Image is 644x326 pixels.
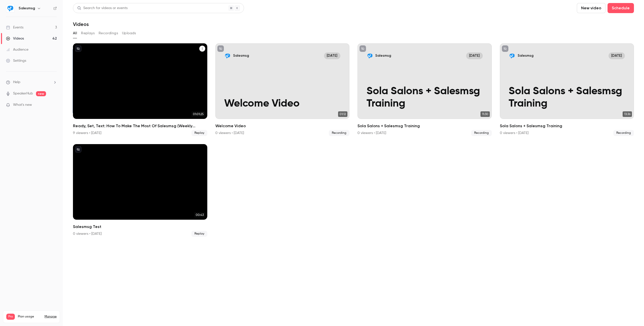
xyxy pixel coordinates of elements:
[73,123,207,129] h2: Ready, Set, Text: How To Make The Most Of Salesmsg (Weekly Training)
[357,123,492,129] h2: Sola Salons + Salesmsg Training
[73,131,101,136] div: 9 viewers • [DATE]
[73,43,207,136] a: 01:01:2501:01:25Ready, Set, Text: How To Make The Most Of Salesmsg (Weekly Training)9 viewers • [...
[215,131,244,136] div: 0 viewers • [DATE]
[73,43,634,237] ul: Videos
[577,3,606,13] button: New video
[45,315,57,319] a: Manage
[81,29,95,37] button: Replays
[191,231,207,237] span: Replay
[75,45,82,52] button: unpublished
[357,131,386,136] div: 0 viewers • [DATE]
[19,6,35,11] h6: Salesmsg
[73,21,89,27] h1: Videos
[367,85,483,110] p: Sola Salons + Salesmsg Training
[338,111,347,117] span: 01:12
[500,43,634,136] a: Sola Salons + Salesmsg TrainingSalesmsg[DATE]Sola Salons + Salesmsg Training13:36Sola Salons + Sa...
[194,212,205,218] span: 00:43
[73,29,77,37] button: All
[324,52,340,59] span: [DATE]
[500,43,634,136] li: Sola Salons + Salesmsg Training
[73,3,634,323] section: Videos
[75,146,82,153] button: unpublished
[500,123,634,129] h2: Sola Salons + Salesmsg Training
[466,52,482,59] span: [DATE]
[217,45,224,52] button: unpublished
[224,98,340,110] p: Welcome Video
[367,52,373,59] img: Sola Salons + Salesmsg Training
[77,6,128,11] div: Search for videos or events
[18,315,42,319] span: Plan usage
[122,29,136,37] button: Uploads
[6,314,15,320] span: Pro
[51,103,57,107] iframe: Noticeable Trigger
[471,130,492,136] span: Recording
[13,102,32,108] span: What's new
[99,29,118,37] button: Recordings
[518,53,534,58] p: Salesmsg
[73,144,207,237] li: Salesmsg Test
[500,131,529,136] div: 0 viewers • [DATE]
[73,144,207,237] a: 00:43Salesmsg Test0 viewers • [DATE]Replay
[357,43,492,136] a: Sola Salons + Salesmsg TrainingSalesmsg[DATE]Sola Salons + Salesmsg Training11:30Sola Salons + Sa...
[73,224,207,230] h2: Salesmsg Test
[375,53,391,58] p: Salesmsg
[329,130,349,136] span: Recording
[613,130,634,136] span: Recording
[480,111,490,117] span: 11:30
[6,80,57,85] li: help-dropdown-opener
[357,43,492,136] li: Sola Salons + Salesmsg Training
[215,43,350,136] a: Welcome VideoSalesmsg[DATE]Welcome Video01:12Welcome Video0 viewers • [DATE]Recording
[224,52,231,59] img: Welcome Video
[215,123,350,129] h2: Welcome Video
[73,43,207,136] li: Ready, Set, Text: How To Make The Most Of Salesmsg (Weekly Training)
[623,111,632,117] span: 13:36
[509,85,625,110] p: Sola Salons + Salesmsg Training
[191,130,207,136] span: Replay
[359,45,366,52] button: unpublished
[233,53,249,58] p: Salesmsg
[73,231,102,236] div: 0 viewers • [DATE]
[609,52,625,59] span: [DATE]
[6,58,26,63] div: Settings
[6,47,28,52] div: Audience
[191,111,205,117] span: 01:01:25
[509,52,515,59] img: Sola Salons + Salesmsg Training
[6,36,24,41] div: Videos
[608,3,634,13] button: Schedule
[6,25,23,30] div: Events
[6,4,14,12] img: Salesmsg
[215,43,350,136] li: Welcome Video
[13,80,20,85] span: Help
[36,91,46,96] span: new
[13,91,33,96] a: SpeakerHub
[502,45,508,52] button: unpublished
